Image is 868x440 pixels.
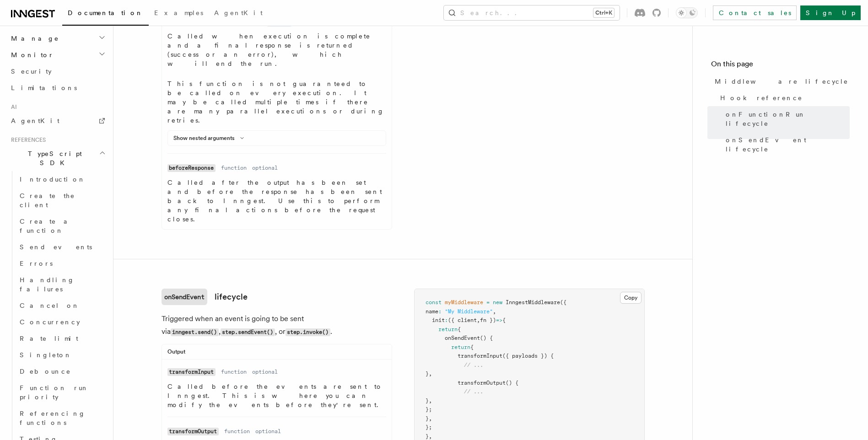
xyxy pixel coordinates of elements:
[7,50,54,59] span: Monitor
[20,302,80,309] span: Cancel on
[496,317,502,323] span: =>
[20,260,53,267] span: Errors
[16,297,108,314] a: Cancel on
[16,330,108,347] a: Rate limit
[445,299,483,306] span: myMiddleware
[429,415,432,422] span: ,
[286,328,330,336] code: step.invoke()
[20,410,86,426] span: Referencing functions
[221,164,247,172] dd: function
[426,433,429,440] span: }
[167,79,386,125] p: This function is not guaranteed to be called on every execution. It may be called multiple times ...
[426,397,429,404] span: }
[445,335,480,341] span: onSendEvent
[20,192,75,209] span: Create the client
[154,9,203,16] span: Examples
[438,308,442,315] span: :
[7,149,99,167] span: TypeScript SDK
[429,433,432,440] span: ,
[221,328,275,336] code: step.sendEvent()
[16,272,108,297] a: Handling failures
[7,136,46,144] span: References
[11,84,77,91] span: Limitations
[620,292,642,304] button: Copy
[16,405,108,431] a: Referencing functions
[167,382,386,409] p: Called before the events are sent to Inngest. This is where you can modify the events before they...
[426,415,429,422] span: }
[20,318,80,326] span: Concurrency
[167,164,216,172] code: beforeResponse
[426,299,442,306] span: const
[162,348,392,360] div: Output
[726,135,850,154] span: onSendEvent lifecycle
[20,368,71,375] span: Debounce
[480,335,493,341] span: () {
[470,344,474,350] span: {
[477,317,480,323] span: ,
[20,335,78,342] span: Rate limit
[445,308,493,315] span: "My Middleware"
[167,32,386,68] p: Called when execution is complete and a final response is returned (success or an error), which w...
[593,8,614,17] kbd: Ctrl+K
[173,134,248,142] button: Show nested arguments
[722,132,850,157] a: onSendEvent lifecycle
[167,368,216,376] code: transformInput
[429,397,432,404] span: ,
[800,5,861,20] a: Sign Up
[486,299,490,306] span: =
[426,308,438,315] span: name
[480,317,496,323] span: fn })
[221,368,247,376] dd: function
[68,9,143,16] span: Documentation
[560,299,566,306] span: ({
[726,110,850,128] span: onFunctionRun lifecycle
[20,243,92,251] span: Send events
[493,308,496,315] span: ,
[717,90,850,106] a: Hook reference
[7,34,59,43] span: Manage
[464,388,483,395] span: // ...
[16,314,108,330] a: Concurrency
[444,5,620,20] button: Search...Ctrl+K
[209,3,268,25] a: AgentKit
[426,424,432,430] span: };
[458,326,461,333] span: {
[7,30,108,47] button: Manage
[16,188,108,213] a: Create the client
[458,380,506,386] span: transformOutput
[502,353,554,359] span: ({ payloads }) {
[16,363,108,380] a: Debounce
[20,176,86,183] span: Introduction
[62,3,149,26] a: Documentation
[711,59,850,73] h4: On this page
[493,299,502,306] span: new
[713,5,797,20] a: Contact sales
[426,370,429,377] span: }
[214,9,263,16] span: AgentKit
[20,384,89,401] span: Function run priority
[432,317,445,323] span: init
[429,370,432,377] span: ,
[16,380,108,405] a: Function run priority
[20,218,74,234] span: Create a function
[7,80,108,96] a: Limitations
[720,93,803,102] span: Hook reference
[16,255,108,272] a: Errors
[11,68,52,75] span: Security
[451,344,470,350] span: return
[7,103,17,111] span: AI
[16,171,108,188] a: Introduction
[16,239,108,255] a: Send events
[426,406,432,413] span: };
[715,77,848,86] span: Middleware lifecycle
[162,312,392,338] p: Triggered when an event is going to be sent via , , or .
[252,368,278,376] dd: optional
[445,317,448,323] span: :
[162,289,207,305] code: onSendEvent
[7,145,108,171] button: TypeScript SDK
[20,351,72,359] span: Singleton
[676,7,698,18] button: Toggle dark mode
[502,317,506,323] span: {
[167,428,219,435] code: transformOutput
[149,3,209,25] a: Examples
